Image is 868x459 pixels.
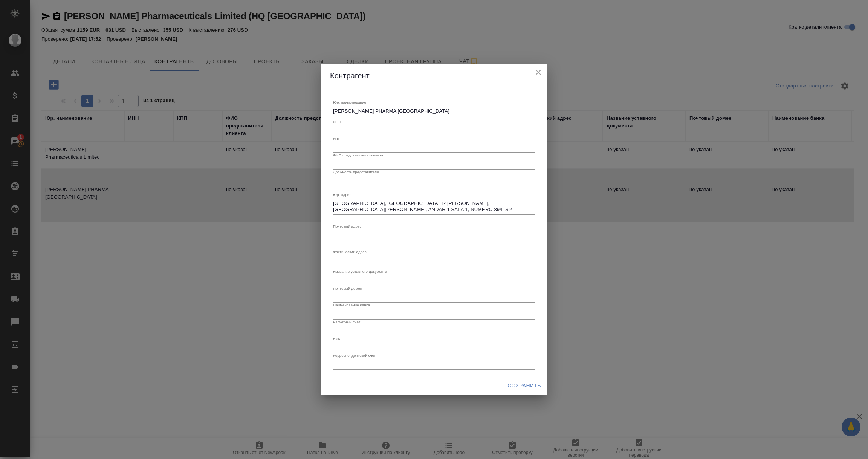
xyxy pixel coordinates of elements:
[333,337,340,341] label: БИК
[507,381,541,390] span: Сохранить
[333,200,535,212] textarea: [GEOGRAPHIC_DATA], [GEOGRAPHIC_DATA], R [PERSON_NAME], [GEOGRAPHIC_DATA][PERSON_NAME], ANDAR 1 SA...
[504,379,544,393] button: Сохранить
[333,250,367,254] label: Фактический адрес
[330,72,370,80] span: Контрагент
[333,137,341,141] label: КПП
[333,108,535,114] textarea: [PERSON_NAME] PHARMA [GEOGRAPHIC_DATA]
[333,225,362,228] label: Почтовый адрес
[333,270,387,274] label: Название уставного документа
[333,353,376,357] label: Корреспондентский счет
[333,193,351,197] label: Юр. адрес
[333,100,366,104] label: Юр. наименование
[333,320,360,324] label: Расчетный счет
[533,67,544,78] button: close
[333,153,383,157] label: ФИО представителя клиента
[333,286,362,290] label: Почтовый домен
[333,303,370,307] label: Наименование банка
[333,170,379,174] label: Должность представителя
[333,120,341,124] label: ИНН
